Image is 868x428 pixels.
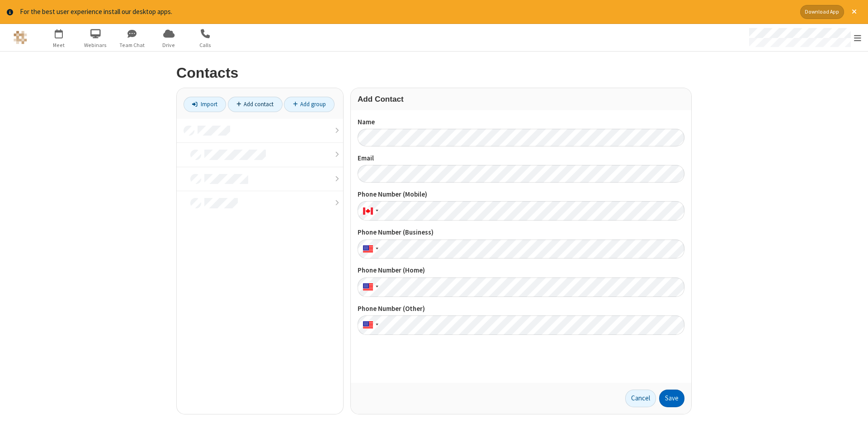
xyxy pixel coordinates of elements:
[176,65,692,81] h2: Contacts
[358,117,684,127] label: Name
[358,265,684,276] label: Phone Number (Home)
[625,390,656,408] a: Cancel
[358,277,381,297] div: United States: + 1
[20,7,793,17] div: For the best user experience install our desktop apps.
[228,97,283,112] a: Add contact
[115,41,149,49] span: Team Chat
[847,5,861,19] button: Close alert
[358,304,684,314] label: Phone Number (Other)
[14,31,27,44] img: QA Selenium DO NOT DELETE OR CHANGE
[358,240,381,259] div: United States: + 1
[189,41,222,49] span: Calls
[358,95,684,103] h3: Add Contact
[358,227,684,238] label: Phone Number (Business)
[358,201,381,221] div: Canada: + 1
[42,41,76,49] span: Meet
[3,24,37,51] button: Logo
[659,390,684,408] button: Save
[79,41,113,49] span: Webinars
[152,41,186,49] span: Drive
[358,153,684,164] label: Email
[284,97,335,112] a: Add group
[800,5,844,19] button: Download App
[358,315,381,335] div: United States: + 1
[184,97,226,112] a: Import
[358,189,684,200] label: Phone Number (Mobile)
[741,24,868,51] div: Open menu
